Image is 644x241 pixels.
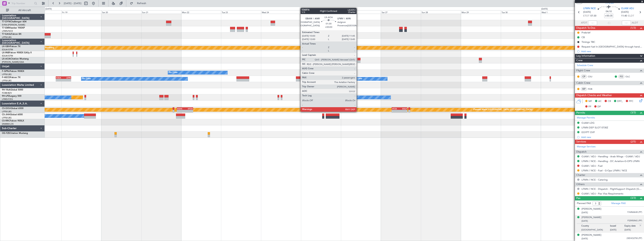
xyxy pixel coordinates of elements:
span: 04:10 [606,10,612,14]
span: MF [588,99,592,103]
p: Expiry date [624,225,639,228]
a: EDLW/DTM [2,54,13,57]
a: F-GPNJFalcon 900EX [2,70,24,72]
span: [DATE] - [DATE] [64,2,81,5]
span: Crew [576,58,583,63]
span: Cabin Crew [576,81,590,85]
a: OJAM / ADJ - Handling - Arab Wings - OJAM / ADJ [582,155,640,158]
span: Refresh [134,2,150,5]
p: Country [581,225,610,228]
a: LX-AOACitation Mustang [2,58,29,60]
span: Dispatch [576,150,587,154]
p: [DATE] [610,228,624,232]
a: T7-EMIHawker 900XP [2,27,25,29]
div: Fri 19 [61,10,101,14]
a: OJAM / ADJ - Fuel [582,164,603,167]
a: OLC [625,75,634,78]
span: T7-DYN [2,21,10,23]
div: No Crew [82,76,91,82]
span: LX-GBH [2,45,10,48]
span: F-HECD [2,76,10,79]
span: T7-EMI [2,27,9,29]
div: [PERSON_NAME] [582,207,601,211]
div: - [399,110,407,112]
span: 07:30 [590,14,596,18]
span: FP [588,105,591,109]
span: OE-FZE [2,132,10,134]
input: Trip Number [11,1,33,6]
span: T7-EMI [605,1,614,5]
div: Sat 20 [101,10,141,14]
span: OJAM ADJ [621,7,634,11]
span: CS-DOU [2,107,11,110]
p: [GEOGRAPHIC_DATA] [581,228,610,232]
span: DP [597,105,601,109]
div: HTZA [185,108,193,110]
a: [PERSON_NAME]/QSA [2,61,24,63]
a: LFMN / NCE - Handling - DC Aviation-G-OPS LFMN [582,160,639,163]
a: LFPB/LBG [2,36,12,39]
span: 11:40 [621,14,627,18]
span: CS-JHH [2,114,10,116]
div: CB [582,36,585,39]
span: 9H-YAA [2,89,10,91]
label: Planned PAX [577,202,591,205]
span: ALDT [632,21,638,25]
div: LFMN DEP SLOT 0730Z [582,126,608,129]
p: Issued [610,225,624,228]
a: LFMD/CEQ [2,98,13,101]
div: No Crew [332,95,341,100]
span: Charter [576,173,585,177]
button: All Aircraft [4,7,41,13]
div: - [392,110,399,112]
a: FCBB/BZV [2,92,12,94]
a: LFMN / NCE - Catering [582,178,608,181]
a: F-HECDFalcon 7X [2,76,20,79]
span: P25950NG (PP) [627,219,642,222]
span: CR [608,99,611,103]
a: CS-JHHGlobal 6000 [2,114,23,116]
span: AC [598,99,602,103]
div: Request fuel in [GEOGRAPHIC_DATA] through handler [582,45,642,48]
div: No Crew [308,76,316,82]
span: F-GPNJ [2,70,10,72]
div: No Crew [169,70,178,75]
span: LFMN NCE [583,7,596,11]
a: OE-FZECitation Mustang [2,132,28,134]
div: [DATE] [45,8,52,11]
div: ISP [581,87,587,91]
span: [DATE] [582,220,588,222]
span: 9H-LPZ [2,95,9,97]
a: Manage Services [577,145,596,149]
a: LFPB/LBG [2,110,12,113]
img: close [639,224,642,227]
span: FFC [629,99,633,103]
span: [DATE] [583,10,591,14]
div: CP [581,75,587,79]
div: Sat 27 [381,10,421,14]
span: CS-RRC [2,120,10,122]
a: LFMN / NCE - Dispatch - FlightSupport Dispatch [GEOGRAPHIC_DATA] [582,187,642,191]
span: [DATE] [621,10,629,14]
a: LFPB/LBG [2,73,12,76]
span: Flight Crew [576,69,590,73]
span: T7-EAGL [2,33,11,35]
div: [PERSON_NAME] [582,233,601,237]
div: OJAM LDG [582,121,594,124]
div: Fri 26 [341,10,381,14]
a: Manage PAX [611,202,626,205]
input: --:-- [588,21,597,25]
a: LFMN/NCE [2,30,13,32]
span: ATOT [581,21,587,25]
div: No Crew [354,76,362,82]
div: [PERSON_NAME] [582,216,601,219]
div: - [56,79,63,81]
span: 23EHO2750 (PP) [627,237,642,240]
span: [DATE] [582,237,588,240]
span: ETOT [583,14,589,18]
div: Mon 29 [461,10,501,14]
span: Dispatch Checks and Weather [576,93,612,98]
span: (3/3) [630,196,636,200]
a: LFPB/LBG [2,116,12,119]
div: FO [618,75,624,79]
